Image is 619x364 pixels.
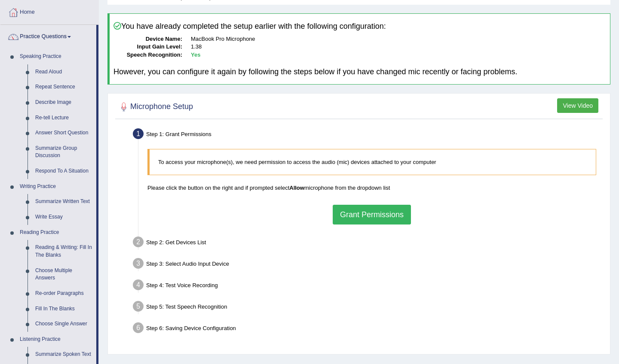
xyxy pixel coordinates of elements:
[113,51,182,59] dt: Speech Recognition:
[557,98,598,113] button: View Video
[31,125,96,141] a: Answer Short Question
[147,184,596,192] p: Please click the button on the right and if prompted select microphone from the dropdown list
[129,234,606,253] div: Step 2: Get Devices List
[129,277,606,296] div: Step 4: Test Voice Recording
[31,95,96,110] a: Describe Image
[129,298,606,317] div: Step 5: Test Speech Recognition
[129,126,606,145] div: Step 1: Grant Permissions
[113,68,606,76] h4: However, you can configure it again by following the steps below if you have changed mic recently...
[31,194,96,209] a: Summarize Written Text
[31,79,96,95] a: Repeat Sentence
[158,158,587,166] p: To access your microphone(s), we need permission to access the audio (mic) devices attached to yo...
[113,22,606,31] h4: You have already completed the setup earlier with the following configuration:
[16,332,96,347] a: Listening Practice
[31,263,96,286] a: Choose Multiple Answers
[31,110,96,126] a: Re-tell Lecture
[129,320,606,339] div: Step 6: Saving Device Configuration
[31,209,96,225] a: Write Essay
[16,49,96,64] a: Speaking Practice
[129,255,606,274] div: Step 3: Select Audio Input Device
[191,52,200,58] b: Yes
[31,164,96,179] a: Respond To A Situation
[31,286,96,301] a: Re-order Paragraphs
[117,100,193,113] h2: Microphone Setup
[0,25,96,46] a: Practice Questions
[31,141,96,164] a: Summarize Group Discussion
[0,0,98,22] a: Home
[113,43,182,51] dt: Input Gain Level:
[113,35,182,43] dt: Device Name:
[191,35,606,43] dd: MacBook Pro Microphone
[289,185,304,191] b: Allow
[31,347,96,362] a: Summarize Spoken Text
[16,179,96,194] a: Writing Practice
[31,64,96,80] a: Read Aloud
[31,301,96,317] a: Fill In The Blanks
[333,205,411,224] button: Grant Permissions
[191,43,606,51] dd: 1.38
[31,316,96,332] a: Choose Single Answer
[16,225,96,240] a: Reading Practice
[31,240,96,263] a: Reading & Writing: Fill In The Blanks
